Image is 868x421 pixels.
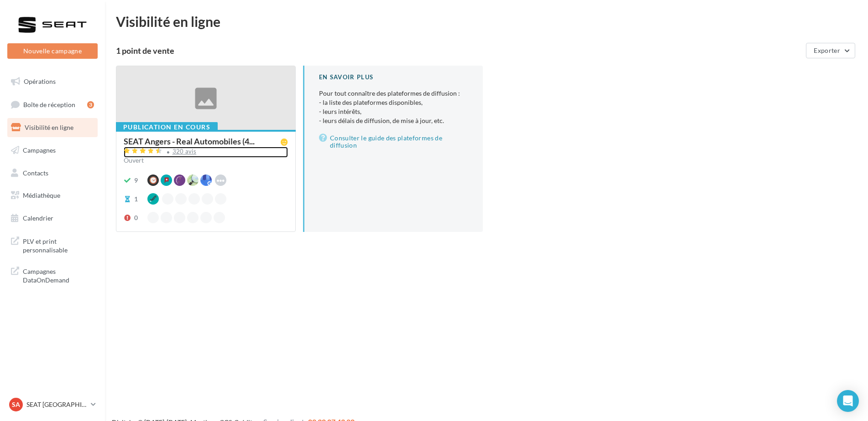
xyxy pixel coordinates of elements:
span: Campagnes [23,146,56,154]
button: Nouvelle campagne [7,43,98,59]
div: 3 [87,101,94,108]
p: Pour tout connaître des plateformes de diffusion : [319,89,468,125]
li: - la liste des plateformes disponibles, [319,98,468,107]
span: Exporter [814,46,840,54]
div: 1 [134,195,138,204]
a: Consulter le guide des plateformes de diffusion [319,133,468,151]
span: Visibilité en ligne [25,123,73,131]
span: Médiathèque [23,191,60,199]
a: Calendrier [5,209,99,228]
a: PLV et print personnalisable [5,231,99,258]
li: - leurs intérêts, [319,107,468,116]
span: Boîte de réception [23,100,75,108]
span: Ouvert [124,156,144,164]
div: 9 [134,176,138,185]
div: Open Intercom Messenger [837,390,859,412]
a: Campagnes [5,141,99,160]
div: 0 [134,213,138,222]
a: Boîte de réception3 [5,95,99,114]
span: SA [12,400,20,409]
button: Exporter [806,43,855,58]
a: SA SEAT [GEOGRAPHIC_DATA] [7,396,98,413]
span: SEAT Angers - Real Automobiles (4... [124,137,255,145]
a: Contacts [5,164,99,183]
span: PLV et print personnalisable [23,235,94,255]
a: Campagnes DataOnDemand [5,262,99,288]
div: 1 point de vente [116,46,802,55]
div: Visibilité en ligne [116,15,857,28]
div: En savoir plus [319,73,468,82]
span: Calendrier [23,214,53,222]
a: Opérations [5,72,99,91]
span: Campagnes DataOnDemand [23,265,94,285]
a: Visibilité en ligne [5,118,99,137]
div: Publication en cours [116,122,218,132]
a: Médiathèque [5,186,99,205]
p: SEAT [GEOGRAPHIC_DATA] [26,400,87,409]
a: 320 avis [124,147,288,158]
span: Contacts [23,169,48,176]
span: Opérations [24,77,56,85]
li: - leurs délais de diffusion, de mise à jour, etc. [319,116,468,125]
div: 320 avis [173,149,197,154]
